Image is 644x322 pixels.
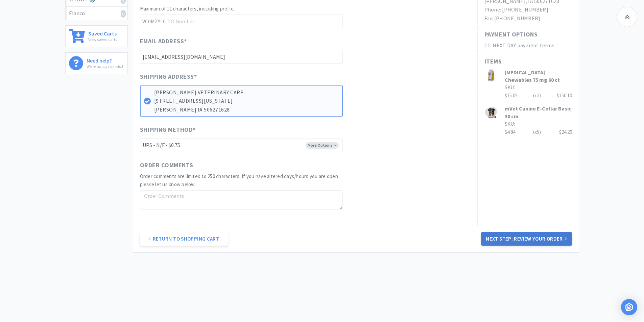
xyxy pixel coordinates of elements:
div: $150.10 [557,92,572,100]
i: 0 [121,10,126,18]
p: [PERSON_NAME] VETERINARY CARE [154,88,339,97]
span: Shipping Address * [140,72,197,82]
span: Order Comments [140,160,193,170]
div: (x 5 ) [533,128,541,136]
a: Saved CartsView saved carts [65,25,128,47]
h3: [MEDICAL_DATA] Chewables 75 mg 60 ct [505,69,572,84]
h2: Fax: [PHONE_NUMBER] [484,14,572,23]
img: dea7725a50bd4bf1a73162ebb9e1a1e5_120574.jpeg [484,69,498,82]
img: e13f697a023a4156a50d40d0a71eb718_207708.jpeg [484,105,498,118]
button: Next Step: Review Your Order [481,232,572,246]
div: $75.05 [505,92,572,100]
div: $24.20 [559,128,572,136]
p: [PERSON_NAME] IA 506271628 [154,105,339,114]
a: Return to Shopping Cart [140,232,228,246]
h1: Items [484,57,572,67]
h3: mVet Canine E-Collar Basic 30 cm [505,105,572,120]
div: (x 2 ) [533,92,541,100]
a: Elanco0 [66,7,127,20]
input: PO Number [140,15,343,28]
span: VC0MZYLC [140,15,167,28]
p: We're happy to assist! [87,63,123,70]
input: Email Address [140,50,343,64]
div: $4.84 [505,128,572,136]
span: Order comments are limited to 250 characters. If you have altered days/hours you are open please ... [140,173,338,188]
h6: Need help? [87,56,123,63]
h6: Saved Carts [88,29,117,36]
span: SKU: [505,84,515,91]
span: Shipping Method * [140,125,196,135]
span: SKU: [505,121,515,127]
p: [STREET_ADDRESS][US_STATE] [154,97,339,105]
p: View saved carts [88,36,117,43]
span: Maximum of 11 characters, including prefix. [140,5,234,12]
div: Open Intercom Messenger [621,299,637,315]
h2: Phone: [PHONE_NUMBER] [484,5,572,14]
h2: CC-NEXT DAY payment terms [484,41,572,50]
h1: Payment Options [484,30,538,40]
div: Elanco [69,9,124,18]
span: Email Address * [140,36,187,46]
